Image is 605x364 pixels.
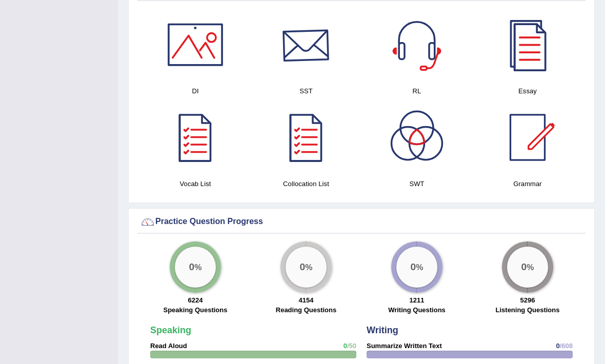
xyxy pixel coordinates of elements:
label: Listening Questions [496,305,560,315]
span: 0 [556,342,559,350]
div: % [507,247,548,288]
label: Speaking Questions [164,305,228,315]
big: 0 [521,261,527,272]
h4: Collocation List [256,178,356,189]
big: 0 [300,261,306,272]
label: Writing Questions [388,305,446,315]
div: % [175,247,216,288]
div: % [396,247,437,288]
big: 0 [189,261,195,272]
h4: SWT [367,178,467,189]
div: % [286,247,327,288]
span: /50 [347,342,356,350]
h4: Vocab List [145,178,246,189]
strong: 6224 [188,296,203,304]
strong: Summarize Written Text [367,342,442,350]
strong: Speaking [150,325,191,335]
strong: Read Aloud [150,342,187,350]
span: 0 [344,342,347,350]
h4: SST [256,86,356,96]
h4: Grammar [477,178,578,189]
big: 0 [411,261,416,272]
h4: RL [367,86,467,96]
strong: 5296 [520,296,535,304]
strong: 1211 [410,296,425,304]
div: Practice Question Progress [140,214,583,230]
strong: 4154 [299,296,314,304]
strong: Writing [367,325,398,335]
h4: Essay [477,86,578,96]
h4: DI [145,86,246,96]
label: Reading Questions [276,305,336,315]
span: /608 [560,342,573,350]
